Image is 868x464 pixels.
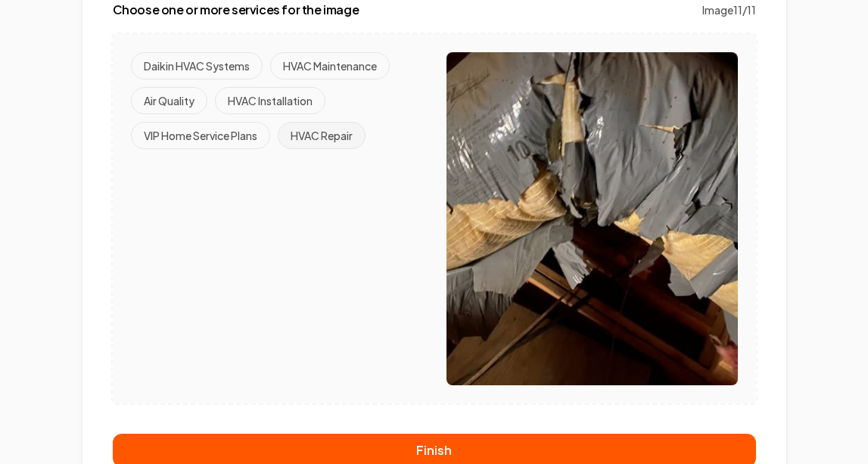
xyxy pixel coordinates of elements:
button: HVAC Installation [215,87,325,114]
img: Current Image [446,52,738,385]
button: VIP Home Service Plans [131,122,270,149]
button: Air Quality [131,87,207,114]
button: HVAC Maintenance [270,52,390,79]
label: Choose one or more services for the image [113,1,359,19]
button: Daikin HVAC Systems [131,52,263,79]
button: HVAC Repair [278,122,366,149]
span: Image 11 / 11 [702,2,756,17]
